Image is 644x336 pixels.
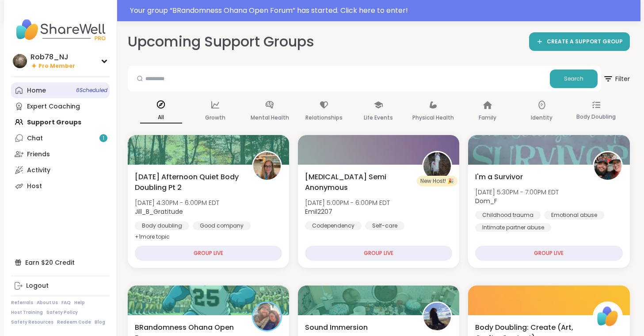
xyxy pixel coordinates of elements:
p: All [140,112,182,124]
a: Host Training [11,309,43,316]
span: Search [564,75,583,83]
div: Friends [27,150,50,159]
div: Childhood trauma [475,211,541,220]
a: Safety Policy [46,309,78,316]
div: Self-care [365,221,404,230]
a: Home6Scheduled [11,82,110,98]
a: Chat1 [11,130,110,146]
b: Dom_F [475,197,497,205]
button: Search [550,70,598,88]
img: Emil2207 [423,152,451,180]
span: [DATE] Afternoon Quiet Body Doubling Pt 2 [135,172,242,193]
b: Jill_B_Gratitude [135,207,183,216]
a: Expert Coaching [11,98,110,114]
a: Referrals [11,300,33,306]
span: Sound Immersion [305,322,368,333]
a: Host [11,178,110,194]
img: Dom_F [594,152,621,180]
img: BRandom502 [253,303,281,330]
div: GROUP LIVE [305,246,452,261]
button: Filter [603,66,630,92]
img: Light2Newlife [423,303,451,330]
span: [DATE] 5:00PM - 6:00PM EDT [305,198,390,207]
p: Mental Health [251,112,289,123]
div: Your group “ BRandomness Ohana Open Forum ” has started. Click here to enter! [130,5,635,16]
p: Relationships [305,112,343,123]
div: Rob78_NJ [30,52,75,62]
div: Home [27,86,46,95]
a: FAQ [61,300,71,306]
div: New Host! 🎉 [417,176,457,186]
span: [MEDICAL_DATA] Semi Anonymous [305,172,412,193]
div: Earn $20 Credit [11,255,110,270]
div: Logout [26,282,49,290]
a: Blog [95,319,105,325]
p: Identity [531,112,553,123]
a: Safety Resources [11,319,53,325]
div: Activity [27,166,50,175]
div: Body doubling [135,221,189,230]
div: Intimate partner abuse [475,223,551,232]
p: Body Doubling [576,112,616,122]
a: Activity [11,162,110,178]
span: I'm a Survivor [475,172,523,182]
a: CREATE A SUPPORT GROUP [529,32,630,51]
div: Codependency [305,221,362,230]
div: Host [27,182,42,191]
a: Redeem Code [57,319,91,325]
span: Filter [603,68,630,89]
div: Good company [193,221,251,230]
span: 6 Scheduled [76,87,107,94]
img: ShareWell [594,303,621,330]
div: GROUP LIVE [475,246,622,261]
div: Chat [27,134,43,143]
span: [DATE] 5:30PM - 7:00PM EDT [475,188,559,197]
p: Growth [205,112,225,123]
span: [DATE] 4:30PM - 6:00PM EDT [135,198,219,207]
div: GROUP LIVE [135,246,282,261]
span: CREATE A SUPPORT GROUP [547,38,623,46]
div: Emotional abuse [544,211,604,220]
p: Physical Health [412,112,454,123]
a: Logout [11,278,110,294]
a: Friends [11,146,110,162]
img: ShareWell Nav Logo [11,14,110,45]
div: Expert Coaching [27,102,80,111]
span: 1 [103,135,104,142]
img: Jill_B_Gratitude [253,152,281,180]
a: About Us [37,300,58,306]
p: Family [479,112,496,123]
a: Help [74,300,85,306]
b: Emil2207 [305,207,332,216]
span: Pro Member [38,62,75,70]
h2: Upcoming Support Groups [128,32,314,52]
p: Life Events [364,112,393,123]
img: Rob78_NJ [13,54,27,68]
